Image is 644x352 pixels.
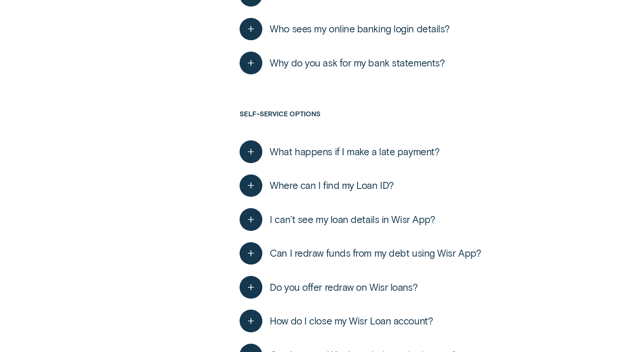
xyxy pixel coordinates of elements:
[270,146,439,158] span: What happens if I make a late payment?
[240,242,481,265] button: Can I redraw funds from my debt using Wisr App?
[270,23,450,35] span: Who sees my online banking login details?
[270,179,393,192] span: Where can I find my Loan ID?
[270,281,418,293] span: Do you offer redraw on Wisr loans?
[240,208,435,231] button: I can’t see my loan details in Wisr App?
[240,174,393,197] button: Where can I find my Loan ID?
[240,140,439,163] button: What happens if I make a late payment?
[270,247,481,259] span: Can I redraw funds from my debt using Wisr App?
[240,276,418,299] button: Do you offer redraw on Wisr loans?
[240,110,576,135] h3: Self-service options
[240,52,445,74] button: Why do you ask for my bank statements?
[270,315,433,327] span: How do I close my Wisr Loan account?
[240,310,433,332] button: How do I close my Wisr Loan account?
[270,57,445,69] span: Why do you ask for my bank statements?
[240,18,450,41] button: Who sees my online banking login details?
[270,213,435,226] span: I can’t see my loan details in Wisr App?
